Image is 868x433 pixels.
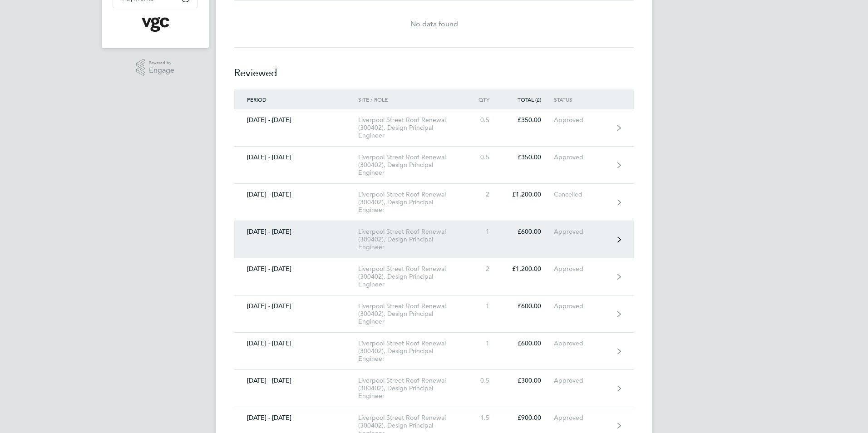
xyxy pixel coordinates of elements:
div: Liverpool Street Roof Renewal (300402), Design Principal Engineer [358,265,462,288]
h2: Reviewed [234,48,634,89]
span: Period [247,96,266,103]
div: Approved [554,414,610,422]
div: Approved [554,377,610,384]
div: £600.00 [502,340,554,347]
div: 0.5 [462,116,502,124]
div: [DATE] - [DATE] [234,265,358,273]
div: Liverpool Street Roof Renewal (300402), Design Principal Engineer [358,191,462,214]
div: Approved [554,228,610,236]
div: £350.00 [502,116,554,124]
div: Liverpool Street Roof Renewal (300402), Design Principal Engineer [358,377,462,400]
a: [DATE] - [DATE]Liverpool Street Roof Renewal (300402), Design Principal Engineer0.5£350.00Approved [234,147,634,184]
div: [DATE] - [DATE] [234,191,358,198]
div: Approved [554,265,610,273]
div: 1 [462,340,502,347]
a: [DATE] - [DATE]Liverpool Street Roof Renewal (300402), Design Principal Engineer2£1,200.00Cancelled [234,184,634,221]
div: £600.00 [502,228,554,236]
a: [DATE] - [DATE]Liverpool Street Roof Renewal (300402), Design Principal Engineer2£1,200.00Approved [234,258,634,295]
div: Liverpool Street Roof Renewal (300402), Design Principal Engineer [358,116,462,139]
div: 0.5 [462,377,502,384]
a: [DATE] - [DATE]Liverpool Street Roof Renewal (300402), Design Principal Engineer0.5£300.00Approved [234,370,634,407]
div: Approved [554,116,610,124]
div: Liverpool Street Roof Renewal (300402), Design Principal Engineer [358,340,462,363]
div: Site / Role [358,96,462,103]
div: [DATE] - [DATE] [234,153,358,161]
div: 0.5 [462,153,502,161]
div: 1 [462,302,502,310]
div: Cancelled [554,191,610,198]
div: Status [554,96,610,103]
a: [DATE] - [DATE]Liverpool Street Roof Renewal (300402), Design Principal Engineer0.5£350.00Approved [234,109,634,147]
div: [DATE] - [DATE] [234,302,358,310]
a: [DATE] - [DATE]Liverpool Street Roof Renewal (300402), Design Principal Engineer1£600.00Approved [234,295,634,333]
a: [DATE] - [DATE]Liverpool Street Roof Renewal (300402), Design Principal Engineer1£600.00Approved [234,221,634,258]
div: 1.5 [462,414,502,422]
a: [DATE] - [DATE]Liverpool Street Roof Renewal (300402), Design Principal Engineer1£600.00Approved [234,333,634,370]
div: Qty [462,96,502,103]
div: [DATE] - [DATE] [234,414,358,422]
div: [DATE] - [DATE] [234,377,358,384]
div: 1 [462,228,502,236]
div: [DATE] - [DATE] [234,116,358,124]
div: 2 [462,265,502,273]
div: £350.00 [502,153,554,161]
div: £900.00 [502,414,554,422]
div: Approved [554,340,610,347]
div: [DATE] - [DATE] [234,340,358,347]
span: Powered by [149,59,174,67]
div: Total (£) [502,96,554,103]
div: Approved [554,302,610,310]
div: £600.00 [502,302,554,310]
a: Powered byEngage [136,59,175,76]
a: Go to home page [113,17,198,32]
div: No data found [234,19,634,30]
div: Liverpool Street Roof Renewal (300402), Design Principal Engineer [358,153,462,177]
div: Approved [554,153,610,161]
div: Liverpool Street Roof Renewal (300402), Design Principal Engineer [358,228,462,251]
div: £1,200.00 [502,191,554,198]
div: £300.00 [502,377,554,384]
div: Liverpool Street Roof Renewal (300402), Design Principal Engineer [358,302,462,325]
div: [DATE] - [DATE] [234,228,358,236]
img: vgcgroup-logo-retina.png [142,17,169,32]
div: £1,200.00 [502,265,554,273]
span: Engage [149,67,174,74]
div: 2 [462,191,502,198]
